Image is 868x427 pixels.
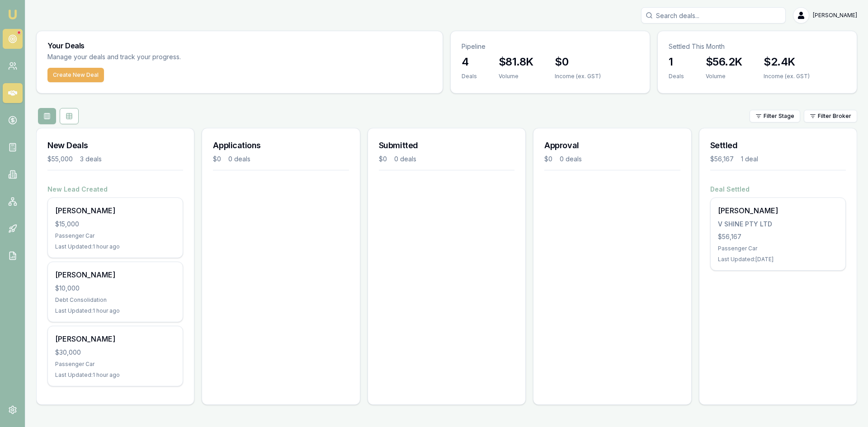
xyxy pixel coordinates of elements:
[462,73,477,80] div: Deals
[55,296,175,304] div: Debt Consolidation
[55,333,175,344] div: [PERSON_NAME]
[499,55,533,69] h3: $81.8K
[750,110,800,122] button: Filter Stage
[718,205,838,216] div: [PERSON_NAME]
[741,155,758,164] div: 1 deal
[804,110,857,122] button: Filter Broker
[710,185,846,194] h4: Deal Settled
[710,155,734,164] div: $56,167
[718,256,838,263] div: Last Updated: [DATE]
[560,155,582,164] div: 0 deals
[499,73,533,80] div: Volume
[669,73,684,80] div: Deals
[228,155,250,164] div: 0 deals
[718,245,838,252] div: Passenger Car
[462,55,477,69] h3: 4
[55,307,175,314] div: Last Updated: 1 hour ago
[706,73,742,80] div: Volume
[764,55,810,69] h3: $2.4K
[544,155,552,164] div: $0
[47,139,183,152] h3: New Deals
[394,155,416,164] div: 0 deals
[462,42,639,51] p: Pipeline
[706,55,742,69] h3: $56.2K
[7,9,18,20] img: emu-icon-u.png
[813,12,857,19] span: [PERSON_NAME]
[80,155,102,164] div: 3 deals
[641,7,786,23] input: Search deals
[47,42,432,49] h3: Your Deals
[47,185,183,194] h4: New Lead Created
[55,205,175,216] div: [PERSON_NAME]
[55,284,175,293] div: $10,000
[555,55,601,69] h3: $0
[55,348,175,357] div: $30,000
[718,232,838,241] div: $56,167
[55,243,175,250] div: Last Updated: 1 hour ago
[555,73,601,80] div: Income (ex. GST)
[764,113,794,120] span: Filter Stage
[55,269,175,280] div: [PERSON_NAME]
[764,73,810,80] div: Income (ex. GST)
[47,155,73,164] div: $55,000
[669,55,684,69] h3: 1
[55,361,175,368] div: Passenger Car
[47,52,279,62] p: Manage your deals and track your progress.
[718,220,838,229] div: V SHINE PTY LTD
[213,139,349,152] h3: Applications
[47,68,104,82] button: Create New Deal
[379,139,514,152] h3: Submitted
[55,232,175,239] div: Passenger Car
[710,139,846,152] h3: Settled
[818,113,851,120] span: Filter Broker
[55,371,175,379] div: Last Updated: 1 hour ago
[544,139,680,152] h3: Approval
[213,155,221,164] div: $0
[669,42,846,51] p: Settled This Month
[55,220,175,229] div: $15,000
[379,155,387,164] div: $0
